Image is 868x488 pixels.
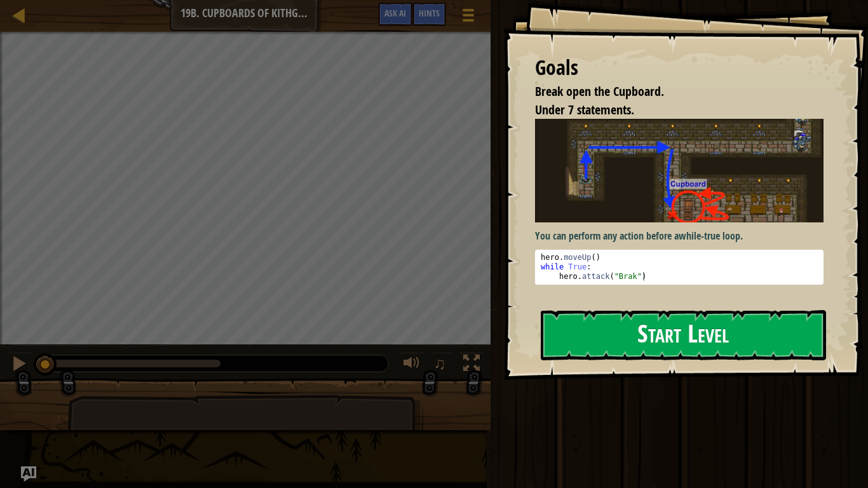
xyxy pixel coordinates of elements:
[459,352,484,378] button: Toggle fullscreen
[535,229,824,243] p: You can perform any action before a .
[399,352,424,378] button: Adjust volume
[21,466,36,482] button: Ask AI
[452,3,484,32] button: Show game menu
[535,101,634,118] span: Under 7 statements.
[679,229,740,243] strong: while-true loop
[431,352,452,378] button: ♫
[519,101,820,119] li: Under 7 statements.
[419,7,440,19] span: Hints
[384,7,406,19] span: Ask AI
[535,119,824,222] img: Cupboards of kithgard
[535,53,824,83] div: Goals
[6,352,32,378] button: Ctrl + P: Pause
[519,83,820,101] li: Break open the Cupboard.
[378,3,412,26] button: Ask AI
[541,310,826,360] button: Start Level
[535,83,664,100] span: Break open the Cupboard.
[433,354,446,373] span: ♫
